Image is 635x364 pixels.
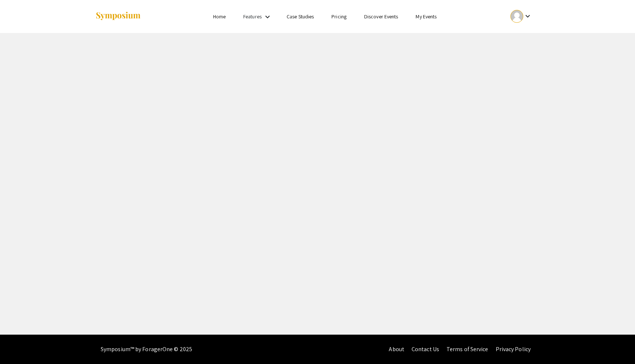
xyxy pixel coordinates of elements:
[331,13,347,20] a: Pricing
[416,13,437,20] a: My Events
[389,345,404,353] a: About
[496,345,531,353] a: Privacy Policy
[446,345,488,353] a: Terms of Service
[213,13,226,20] a: Home
[95,11,141,21] img: Symposium by ForagerOne
[523,12,532,21] mat-icon: Expand account dropdown
[243,13,262,20] a: Features
[6,331,31,358] iframe: Chat
[287,13,314,20] a: Case Studies
[101,335,192,364] div: Symposium™ by ForagerOne © 2025
[503,8,540,25] button: Expand account dropdown
[412,345,439,353] a: Contact Us
[263,12,272,21] mat-icon: Expand Features list
[364,13,398,20] a: Discover Events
